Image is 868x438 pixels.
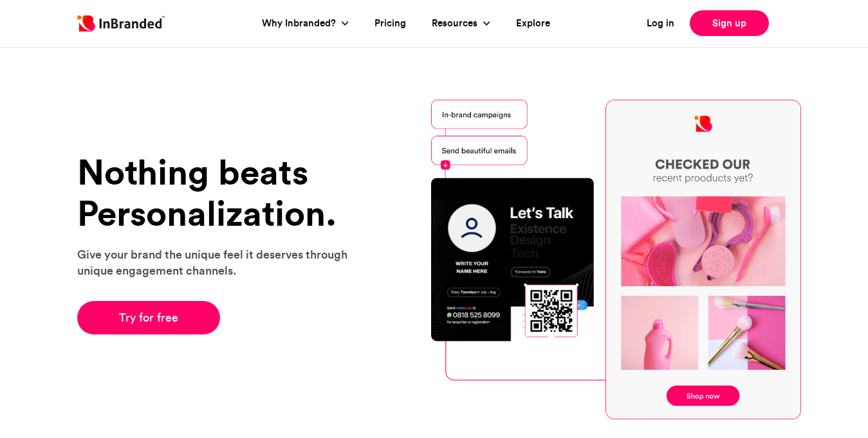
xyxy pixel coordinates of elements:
[647,16,674,31] a: Log in
[690,10,769,36] a: Sign up
[77,15,165,32] img: Inbranded
[77,152,364,233] h1: Nothing beats Personalization.
[77,246,364,278] p: Give your brand the unique feel it deserves through unique engagement channels.
[374,16,406,31] a: Pricing
[262,16,339,31] a: Why Inbranded?
[432,16,481,31] a: Resources
[77,301,221,334] a: Try for free
[516,16,550,31] a: Explore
